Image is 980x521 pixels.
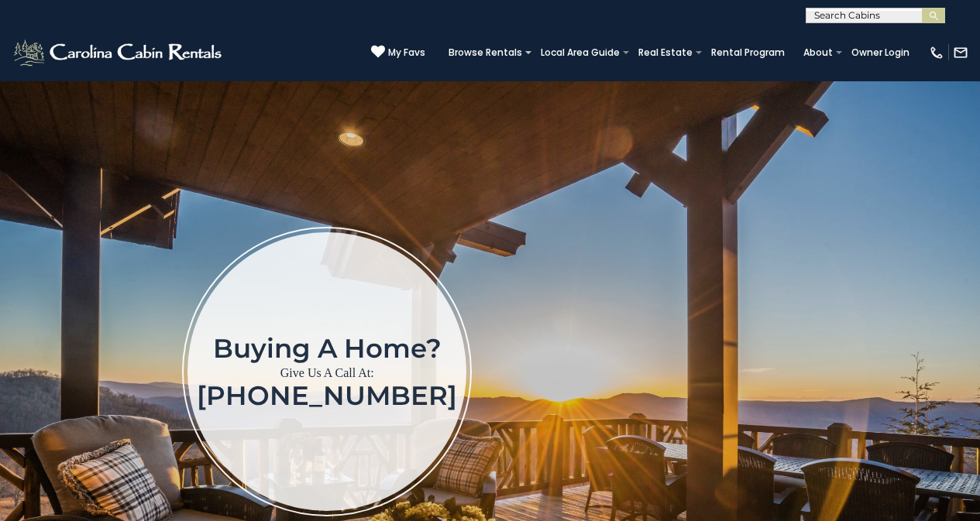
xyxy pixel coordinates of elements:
a: Browse Rentals [441,42,530,63]
a: Real Estate [631,42,700,63]
img: phone-regular-white.png [929,45,944,60]
a: About [796,42,841,63]
a: Local Area Guide [533,42,628,63]
span: My Favs [388,46,425,60]
a: Rental Program [703,42,793,63]
p: Give Us A Call At: [197,362,457,384]
h1: Buying a home? [197,334,457,362]
a: My Favs [371,45,425,60]
img: mail-regular-white.png [953,45,968,60]
a: Owner Login [844,42,917,63]
a: [PHONE_NUMBER] [197,379,457,412]
img: White-1-2.png [12,37,226,68]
